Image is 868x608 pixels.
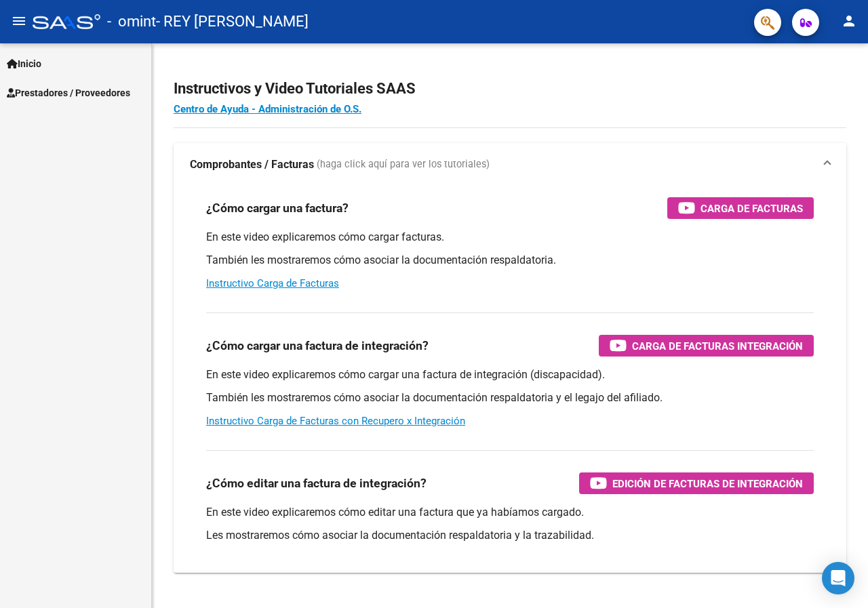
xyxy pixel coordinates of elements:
[206,253,814,268] p: También les mostraremos cómo asociar la documentación respaldatoria.
[174,186,846,573] div: Comprobantes / Facturas (haga click aquí para ver los tutoriales)
[156,7,309,37] span: - REY [PERSON_NAME]
[174,143,846,186] mat-expansion-panel-header: Comprobantes / Facturas (haga click aquí para ver los tutoriales)
[206,277,339,289] a: Instructivo Carga de Facturas
[7,56,41,71] span: Inicio
[206,199,349,218] h3: ¿Cómo cargar una factura?
[612,475,803,492] span: Edición de Facturas de integración
[206,230,814,245] p: En este video explicaremos cómo cargar facturas.
[206,505,814,520] p: En este video explicaremos cómo editar una factura que ya habíamos cargado.
[206,474,427,493] h3: ¿Cómo editar una factura de integración?
[174,76,846,102] h2: Instructivos y Video Tutoriales SAAS
[190,157,314,172] strong: Comprobantes / Facturas
[599,335,814,357] button: Carga de Facturas Integración
[206,528,814,543] p: Les mostraremos cómo asociar la documentación respaldatoria y la trazabilidad.
[206,415,465,427] a: Instructivo Carga de Facturas con Recupero x Integración
[579,472,814,494] button: Edición de Facturas de integración
[667,197,814,219] button: Carga de Facturas
[206,336,429,355] h3: ¿Cómo cargar una factura de integración?
[317,157,490,172] span: (haga click aquí para ver los tutoriales)
[822,562,854,594] div: Open Intercom Messenger
[107,7,156,37] span: - omint
[11,13,27,29] mat-icon: menu
[701,200,803,217] span: Carga de Facturas
[841,13,857,29] mat-icon: person
[174,103,361,115] a: Centro de Ayuda - Administración de O.S.
[632,338,803,354] span: Carga de Facturas Integración
[7,85,130,100] span: Prestadores / Proveedores
[206,390,814,405] p: También les mostraremos cómo asociar la documentación respaldatoria y el legajo del afiliado.
[206,367,814,382] p: En este video explicaremos cómo cargar una factura de integración (discapacidad).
